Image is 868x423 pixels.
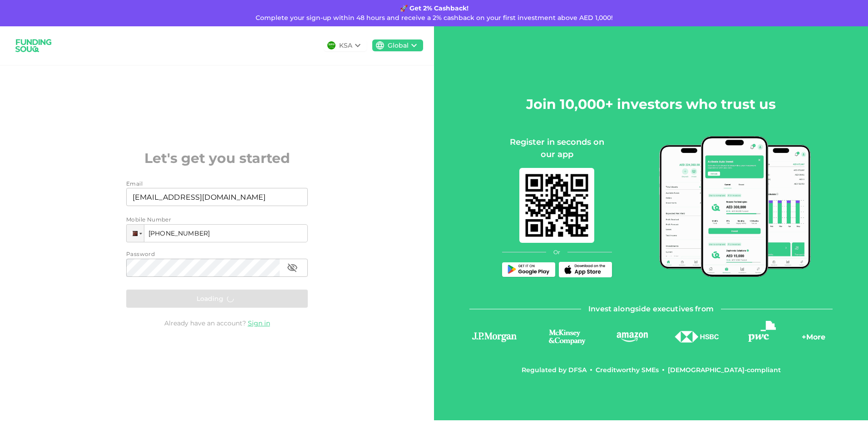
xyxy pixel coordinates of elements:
div: + More [802,332,825,347]
input: 1 (702) 123-4567 [126,224,308,242]
div: Regulated by DFSA [522,365,587,374]
img: flag-sa.b9a346574cdc8950dd34b50780441f57.svg [327,41,335,49]
input: password [126,259,280,277]
div: Register in seconds on our app [502,136,612,161]
span: Invest alongside executives from [588,303,714,315]
div: Qatar: + 974 [127,225,144,242]
div: Global [388,41,409,50]
a: Sign in [248,319,270,327]
img: logo [615,331,649,342]
div: [DEMOGRAPHIC_DATA]-compliant [668,365,781,374]
img: mobile-app [519,168,594,243]
span: Complete your sign-up within 48 hours and receive a 2% cashback on your first investment above AE... [256,14,613,22]
img: logo [674,331,720,343]
img: logo [748,321,776,342]
div: Creditworthy SMEs [596,365,659,374]
span: Email [126,180,143,187]
img: App Store [562,264,608,275]
img: logo [11,34,56,58]
img: mobile-app [659,136,811,277]
input: email [126,188,298,206]
span: Mobile Number [126,215,171,224]
img: Play Store [506,265,551,275]
span: Or [553,248,560,256]
div: KSA [339,41,352,50]
img: logo [540,328,594,346]
span: Password [126,251,155,257]
h2: Join 10,000+ investors who trust us [526,94,776,114]
h2: Let's get you started [126,148,308,168]
div: Already have an account? [126,319,308,328]
strong: 🚀 Get 2% Cashback! [400,4,469,12]
img: logo [469,330,519,343]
